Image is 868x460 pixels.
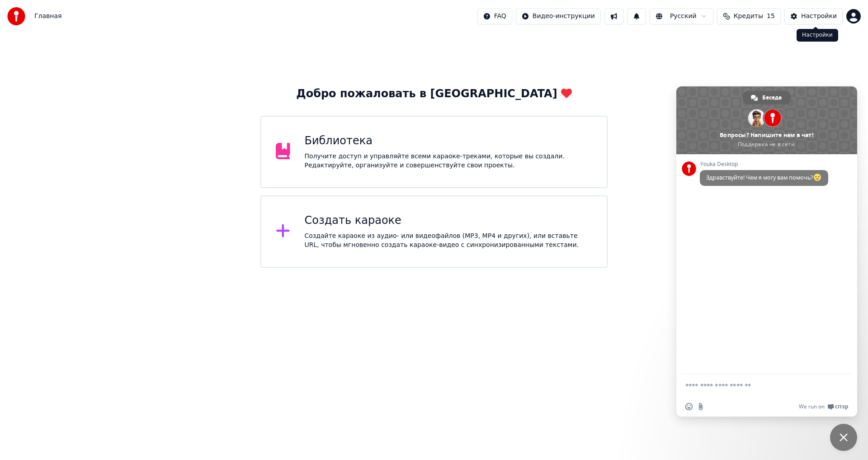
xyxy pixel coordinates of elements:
[835,403,848,410] span: Crisp
[305,232,593,250] div: Создайте караоке из аудио- или видеофайлов (MP3, MP4 и других), или вставьте URL, чтобы мгновенно...
[296,87,571,101] div: Добро пожаловать в [GEOGRAPHIC_DATA]
[305,134,593,148] div: Библиотека
[305,152,593,170] div: Получите доступ и управляйте всеми караоке-треками, которые вы создали. Редактируйте, организуйте...
[799,403,825,410] span: We run on
[697,403,704,410] span: Отправить файл
[477,8,512,24] button: FAQ
[797,29,838,42] div: Настройки
[734,12,763,21] span: Кредиты
[706,174,822,181] span: Здравствуйте! Чем я могу вам помочь?
[34,12,61,21] span: Главная
[743,91,791,104] div: Беседа
[799,403,848,410] a: We run onCrisp
[717,8,781,24] button: Кредиты15
[830,424,857,451] div: Закрыть чат
[516,8,601,24] button: Видео-инструкции
[685,382,828,390] textarea: Отправьте сообщение...
[784,8,843,24] button: Настройки
[700,161,828,167] span: Youka Desktop
[685,403,693,410] span: Вставить emoji
[305,213,593,228] div: Создать караоке
[801,12,837,21] div: Настройки
[767,12,775,21] span: 15
[7,7,25,25] img: youka
[762,91,782,104] span: Беседа
[34,12,61,21] nav: breadcrumb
